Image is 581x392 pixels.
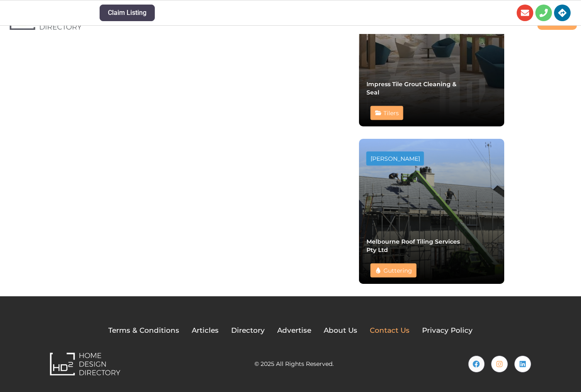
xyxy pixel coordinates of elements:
a: Advertise [277,325,311,336]
a: Impress Tile Grout Cleaning & Seal [366,80,456,96]
h2: © 2025 All Rights Reserved. [254,361,334,367]
a: Terms & Conditions [108,325,179,336]
a: Guttering [383,266,412,274]
a: About Us [324,325,357,336]
a: Melbourne Roof Tiling Services Pty Ltd [366,237,460,253]
a: Tilers [383,109,399,116]
a: Privacy Policy [422,325,473,336]
button: Claim Listing [100,5,155,21]
div: [PERSON_NAME] [371,155,420,161]
a: Directory [231,325,265,336]
a: Contact Us [370,325,410,336]
a: Articles [192,325,219,336]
